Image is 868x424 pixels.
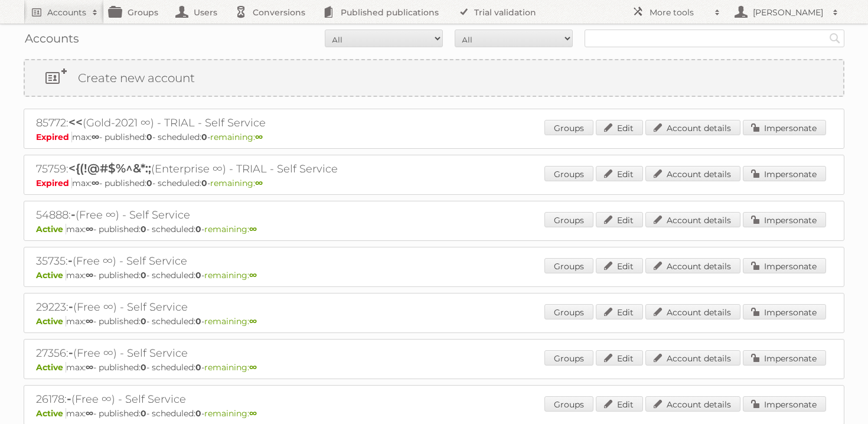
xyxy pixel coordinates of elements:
[255,178,263,188] strong: ∞
[92,132,99,142] strong: ∞
[86,316,93,327] strong: ∞
[141,270,146,281] strong: 0
[195,408,201,419] strong: 0
[645,212,740,227] a: Account details
[249,362,257,373] strong: ∞
[36,224,66,234] span: Active
[68,115,83,129] span: <<
[36,115,449,131] h2: 85772: (Gold-2021 ∞) - TRIAL - Self Service
[645,396,740,412] a: Account details
[86,408,93,419] strong: ∞
[201,132,207,142] strong: 0
[210,178,263,188] span: remaining:
[743,166,826,181] a: Impersonate
[204,270,257,281] span: remaining:
[249,270,257,281] strong: ∞
[255,132,263,142] strong: ∞
[36,132,72,142] span: Expired
[249,224,257,234] strong: ∞
[36,316,66,327] span: Active
[68,161,151,175] span: <{(!@#$%^&*:;
[645,304,740,319] a: Account details
[141,224,146,234] strong: 0
[36,362,832,373] p: max: - published: - scheduled: -
[544,166,593,181] a: Groups
[743,396,826,412] a: Impersonate
[47,6,86,18] h2: Accounts
[92,178,99,188] strong: ∞
[36,362,66,373] span: Active
[544,258,593,273] a: Groups
[36,392,449,407] h2: 26178: (Free ∞) - Self Service
[249,316,257,327] strong: ∞
[596,258,643,273] a: Edit
[743,212,826,227] a: Impersonate
[146,178,152,188] strong: 0
[36,270,66,281] span: Active
[36,299,449,315] h2: 29223: (Free ∞) - Self Service
[544,120,593,135] a: Groups
[36,408,66,419] span: Active
[86,270,93,281] strong: ∞
[71,207,76,221] span: -
[204,316,257,327] span: remaining:
[68,299,73,314] span: -
[36,132,832,142] p: max: - published: - scheduled: -
[596,212,643,227] a: Edit
[195,224,201,234] strong: 0
[596,350,643,366] a: Edit
[36,316,832,327] p: max: - published: - scheduled: -
[68,345,73,360] span: -
[141,408,146,419] strong: 0
[195,270,201,281] strong: 0
[86,224,93,234] strong: ∞
[36,224,832,234] p: max: - published: - scheduled: -
[544,350,593,366] a: Groups
[67,392,71,406] span: -
[195,316,201,327] strong: 0
[36,270,832,281] p: max: - published: - scheduled: -
[596,304,643,319] a: Edit
[204,362,257,373] span: remaining:
[36,207,449,223] h2: 54888: (Free ∞) - Self Service
[36,345,449,361] h2: 27356: (Free ∞) - Self Service
[36,408,832,419] p: max: - published: - scheduled: -
[750,6,827,18] h2: [PERSON_NAME]
[743,304,826,319] a: Impersonate
[201,178,207,188] strong: 0
[645,350,740,366] a: Account details
[544,212,593,227] a: Groups
[141,362,146,373] strong: 0
[204,408,257,419] span: remaining:
[596,120,643,135] a: Edit
[826,30,844,47] input: Search
[544,396,593,412] a: Groups
[146,132,152,142] strong: 0
[210,132,263,142] span: remaining:
[743,258,826,273] a: Impersonate
[25,60,843,96] a: Create new account
[204,224,257,234] span: remaining:
[645,258,740,273] a: Account details
[36,178,832,188] p: max: - published: - scheduled: -
[596,166,643,181] a: Edit
[36,161,449,177] h2: 75759: (Enterprise ∞) - TRIAL - Self Service
[36,178,72,188] span: Expired
[68,253,73,268] span: -
[743,120,826,135] a: Impersonate
[743,350,826,366] a: Impersonate
[195,362,201,373] strong: 0
[249,408,257,419] strong: ∞
[36,253,449,269] h2: 35735: (Free ∞) - Self Service
[86,362,93,373] strong: ∞
[544,304,593,319] a: Groups
[650,6,709,18] h2: More tools
[645,120,740,135] a: Account details
[645,166,740,181] a: Account details
[596,396,643,412] a: Edit
[141,316,146,327] strong: 0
